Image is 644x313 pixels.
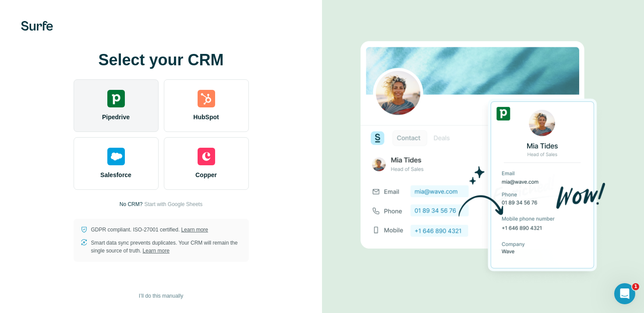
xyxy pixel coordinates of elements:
h1: Select your CRM [74,51,249,69]
button: I’ll do this manually [133,289,189,302]
a: Learn more [181,227,208,233]
button: Start with Google Sheets [144,200,202,208]
p: No CRM? [120,200,143,208]
a: Learn more [143,248,170,254]
img: Surfe's logo [21,21,53,31]
span: I’ll do this manually [139,292,183,300]
img: hubspot's logo [198,90,215,107]
span: HubSpot [193,113,219,121]
span: Pipedrive [102,113,130,121]
p: GDPR compliant. ISO-27001 certified. [91,226,208,234]
img: pipedrive's logo [107,90,125,107]
iframe: Intercom live chat [614,283,635,304]
span: Salesforce [100,171,131,179]
img: copper's logo [198,148,215,165]
span: 1 [632,283,639,290]
p: Smart data sync prevents duplicates. Your CRM will remain the single source of truth. [91,239,242,255]
span: Copper [195,171,217,179]
img: PIPEDRIVE image [361,26,606,287]
img: salesforce's logo [107,148,125,165]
